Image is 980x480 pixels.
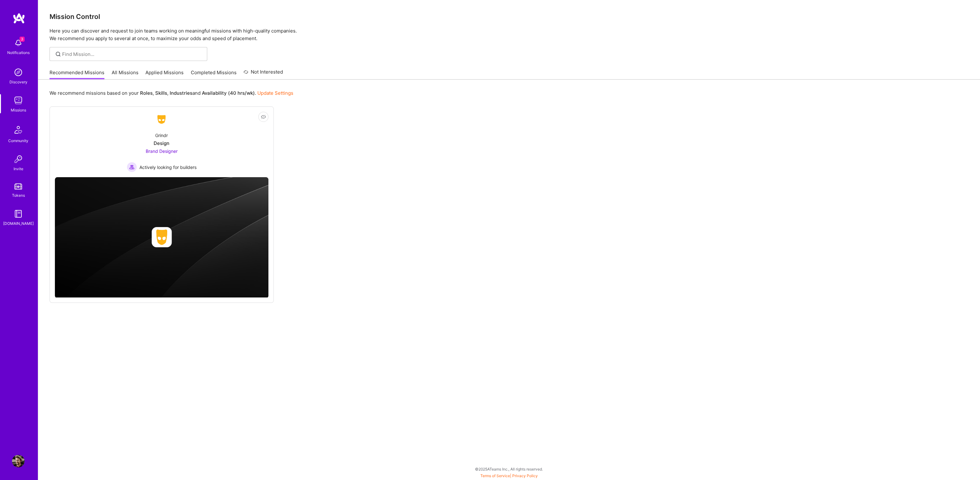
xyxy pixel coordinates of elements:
[170,90,192,96] b: Industries
[12,66,25,79] img: discovery
[12,192,25,199] div: Tokens
[50,90,293,96] p: We recommend missions based on your , , and .
[202,90,255,96] b: Availability (40 hrs/wk)
[257,90,293,96] a: Update Settings
[12,37,25,49] img: bell
[140,90,153,96] b: Roles
[154,140,169,147] div: Design
[13,13,25,24] img: logo
[480,473,538,478] span: |
[139,164,197,171] span: Actively looking for builders
[11,107,26,113] div: Missions
[191,69,237,80] a: Completed Missions
[9,79,27,85] div: Discovery
[20,37,25,42] span: 3
[50,69,104,80] a: Recommended Missions
[50,27,969,42] p: Here you can discover and request to join teams working on meaningful missions with high-quality ...
[12,207,25,220] img: guide book
[146,148,178,154] span: Brand Designer
[11,122,26,137] img: Community
[112,69,138,80] a: All Missions
[127,162,137,172] img: Actively looking for builders
[512,473,538,478] a: Privacy Policy
[7,49,30,56] div: Notifications
[12,153,25,165] img: Invite
[155,132,168,139] div: Grindr
[10,455,26,467] a: User Avatar
[12,455,25,467] img: User Avatar
[55,51,62,58] i: icon SearchGrey
[15,183,22,189] img: tokens
[151,227,172,247] img: Company logo
[14,165,23,172] div: Invite
[12,94,25,107] img: teamwork
[55,177,268,298] img: cover
[62,51,202,57] input: Find Mission...
[55,112,268,172] a: Company LogoGrindrDesignBrand Designer Actively looking for buildersActively looking for builders
[155,90,167,96] b: Skills
[8,137,28,144] div: Community
[3,220,34,227] div: [DOMAIN_NAME]
[244,68,283,80] a: Not Interested
[145,69,184,80] a: Applied Missions
[50,13,969,21] h3: Mission Control
[38,461,980,477] div: © 2025 ATeams Inc., All rights reserved.
[480,473,510,478] a: Terms of Service
[154,114,169,125] img: Company Logo
[261,114,266,119] i: icon EyeClosed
